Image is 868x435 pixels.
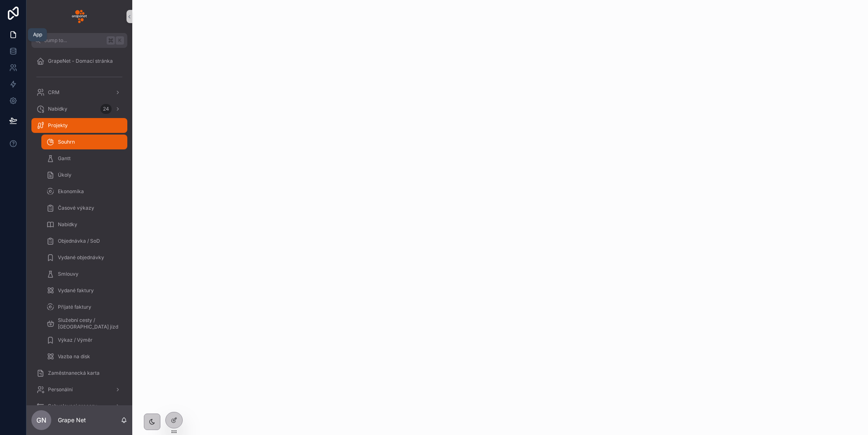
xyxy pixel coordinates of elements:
span: Časové výkazy [58,205,94,211]
a: Schvalovací procesy [31,399,127,414]
span: Projekty [48,122,68,129]
span: Smlouvy [58,271,79,277]
div: App [33,31,42,38]
span: Vydané objednávky [58,254,104,261]
a: GrapeNet - Domací stránka [31,54,127,69]
a: Vydané faktury [41,283,127,298]
a: Vazba na disk [41,349,127,364]
a: Zaměstnanecká karta [31,366,127,381]
span: Výkaz / Výměr [58,337,93,343]
div: 24 [100,104,112,114]
span: GrapeNet - Domací stránka [48,58,113,64]
a: Přijaté faktury [41,300,127,314]
span: K [117,37,123,44]
a: Ekonomika [41,184,127,199]
a: Smlouvy [41,267,127,281]
button: Jump to...K [31,33,127,48]
p: Grape Net [58,416,86,424]
span: Úkoly [58,172,72,178]
span: Personální [48,386,73,393]
span: Gantt [58,155,71,162]
span: Služební cesty / [GEOGRAPHIC_DATA] jízd [58,317,119,330]
a: Gantt [41,151,127,166]
span: Schvalovací procesy [48,403,97,409]
a: Nabídky24 [31,102,127,116]
a: Souhrn [41,135,127,149]
a: Služební cesty / [GEOGRAPHIC_DATA] jízd [41,316,127,331]
span: Vazba na disk [58,353,90,360]
a: Personální [31,382,127,397]
a: Projekty [31,118,127,133]
span: Ekonomika [58,188,84,195]
span: Souhrn [58,139,75,145]
span: Nabídky [58,221,77,228]
a: Nabídky [41,217,127,232]
div: scrollable content [26,48,132,405]
a: Výkaz / Výměr [41,333,127,348]
a: Objednávka / SoD [41,234,127,248]
span: GN [36,415,46,425]
img: App logo [72,10,87,23]
span: Vydané faktury [58,287,94,294]
span: Objednávka / SoD [58,238,100,244]
span: Zaměstnanecká karta [48,370,100,376]
a: Vydané objednávky [41,250,127,265]
a: CRM [31,85,127,100]
a: Časové výkazy [41,201,127,215]
span: Jump to... [44,37,103,44]
span: Nabídky [48,106,67,112]
span: Přijaté faktury [58,304,91,310]
a: Úkoly [41,168,127,182]
span: CRM [48,89,60,96]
